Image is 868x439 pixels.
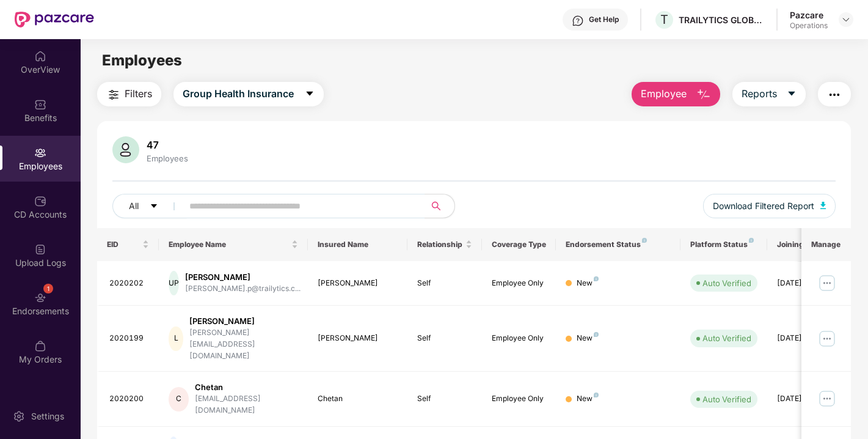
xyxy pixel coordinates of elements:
[594,276,599,281] img: svg+xml;base64,PHN2ZyB4bWxucz0iaHR0cDovL3d3dy53My5vcmcvMjAwMC9zdmciIHdpZHRoPSI4IiBoZWlnaHQ9IjgiIH...
[27,410,68,422] div: Settings
[318,278,398,289] div: [PERSON_NAME]
[107,240,140,249] span: EID
[841,15,851,24] img: svg+xml;base64,PHN2ZyBpZD0iRHJvcGRvd24tMzJ4MzIiIHhtbG5zPSJodHRwOi8vd3d3LnczLm9yZy8yMDAwL3N2ZyIgd2...
[417,240,463,249] span: Relationship
[642,238,647,243] img: svg+xml;base64,PHN2ZyB4bWxucz0iaHR0cDovL3d3dy53My5vcmcvMjAwMC9zdmciIHdpZHRoPSI4IiBoZWlnaHQ9IjgiIH...
[817,273,837,293] img: manageButton
[787,89,797,100] span: caret-down
[169,271,179,295] div: UP
[43,284,53,293] div: 1
[690,240,757,249] div: Platform Status
[15,12,94,28] img: New Pazcare Logo
[572,15,584,27] img: svg+xml;base64,PHN2ZyBpZD0iSGVscC0zMngzMiIgeG1sbnM9Imh0dHA6Ly93d3cudzMub3JnLzIwMDAvc3ZnIiB3aWR0aD...
[767,228,842,261] th: Joining Date
[318,393,398,405] div: Chetan
[34,340,46,352] img: svg+xml;base64,PHN2ZyBpZD0iTXlfT3JkZXJzIiBkYXRhLW5hbWU9Ik15IE9yZGVycyIgeG1sbnM9Imh0dHA6Ly93d3cudz...
[817,389,837,409] img: manageButton
[660,12,668,27] span: T
[594,332,599,337] img: svg+xml;base64,PHN2ZyB4bWxucz0iaHR0cDovL3d3dy53My5vcmcvMjAwMC9zdmciIHdpZHRoPSI4IiBoZWlnaHQ9IjgiIH...
[195,382,298,393] div: Chetan
[777,278,832,289] div: [DATE]
[482,228,556,261] th: Coverage Type
[577,333,599,344] div: New
[632,82,720,106] button: Employee
[566,240,670,249] div: Endorsement Status
[749,238,754,243] img: svg+xml;base64,PHN2ZyB4bWxucz0iaHR0cDovL3d3dy53My5vcmcvMjAwMC9zdmciIHdpZHRoPSI4IiBoZWlnaHQ9IjgiIH...
[305,89,315,100] span: caret-down
[817,329,837,349] img: manageButton
[102,51,182,69] span: Employees
[417,278,472,289] div: Self
[801,228,851,261] th: Manage
[827,87,842,102] img: svg+xml;base64,PHN2ZyB4bWxucz0iaHR0cDovL3d3dy53My5vcmcvMjAwMC9zdmciIHdpZHRoPSIyNCIgaGVpZ2h0PSIyNC...
[417,333,472,344] div: Self
[109,278,150,289] div: 2020202
[790,9,828,21] div: Pazcare
[159,228,308,261] th: Employee Name
[425,194,455,218] button: search
[713,199,814,213] span: Download Filtered Report
[407,228,482,261] th: Relationship
[112,136,139,163] img: svg+xml;base64,PHN2ZyB4bWxucz0iaHR0cDovL3d3dy53My5vcmcvMjAwMC9zdmciIHhtbG5zOnhsaW5rPSJodHRwOi8vd3...
[732,82,806,106] button: Reportscaret-down
[492,333,547,344] div: Employee Only
[318,333,398,344] div: [PERSON_NAME]
[129,199,139,213] span: All
[594,393,599,397] img: svg+xml;base64,PHN2ZyB4bWxucz0iaHR0cDovL3d3dy53My5vcmcvMjAwMC9zdmciIHdpZHRoPSI4IiBoZWlnaHQ9IjgiIH...
[125,86,152,101] span: Filters
[112,194,187,218] button: Allcaret-down
[185,283,301,295] div: [PERSON_NAME].p@trailytics.c...
[702,332,751,344] div: Auto Verified
[308,228,407,261] th: Insured Name
[195,393,298,416] div: [EMAIL_ADDRESS][DOMAIN_NAME]
[492,393,547,405] div: Employee Only
[169,240,289,249] span: Employee Name
[679,14,764,26] div: TRAILYTICS GLOBAL SERVICES PRIVATE LIMITED
[97,228,159,261] th: EID
[169,326,183,351] div: L
[169,387,189,411] div: C
[577,278,599,289] div: New
[34,292,46,304] img: svg+xml;base64,PHN2ZyBpZD0iRW5kb3JzZW1lbnRzIiB4bWxucz0iaHR0cDovL3d3dy53My5vcmcvMjAwMC9zdmciIHdpZH...
[790,21,828,31] div: Operations
[696,87,711,102] img: svg+xml;base64,PHN2ZyB4bWxucz0iaHR0cDovL3d3dy53My5vcmcvMjAwMC9zdmciIHhtbG5zOnhsaW5rPSJodHRwOi8vd3...
[109,393,150,405] div: 2020200
[109,333,150,344] div: 2020199
[34,98,46,111] img: svg+xml;base64,PHN2ZyBpZD0iQmVuZWZpdHMiIHhtbG5zPSJodHRwOi8vd3d3LnczLm9yZy8yMDAwL3N2ZyIgd2lkdGg9Ij...
[703,194,836,218] button: Download Filtered Report
[702,277,751,289] div: Auto Verified
[577,393,599,405] div: New
[742,86,777,101] span: Reports
[189,327,298,362] div: [PERSON_NAME][EMAIL_ADDRESS][DOMAIN_NAME]
[185,271,301,283] div: [PERSON_NAME]
[189,315,298,327] div: [PERSON_NAME]
[106,87,121,102] img: svg+xml;base64,PHN2ZyB4bWxucz0iaHR0cDovL3d3dy53My5vcmcvMjAwMC9zdmciIHdpZHRoPSIyNCIgaGVpZ2h0PSIyNC...
[777,393,832,405] div: [DATE]
[425,201,448,211] span: search
[34,147,46,159] img: svg+xml;base64,PHN2ZyBpZD0iRW1wbG95ZWVzIiB4bWxucz0iaHR0cDovL3d3dy53My5vcmcvMjAwMC9zdmciIHdpZHRoPS...
[183,86,294,101] span: Group Health Insurance
[150,202,158,212] span: caret-down
[144,153,191,163] div: Employees
[97,82,161,106] button: Filters
[34,50,46,62] img: svg+xml;base64,PHN2ZyBpZD0iSG9tZSIgeG1sbnM9Imh0dHA6Ly93d3cudzMub3JnLzIwMDAvc3ZnIiB3aWR0aD0iMjAiIG...
[144,139,191,151] div: 47
[641,86,687,101] span: Employee
[492,278,547,289] div: Employee Only
[777,333,832,344] div: [DATE]
[13,410,25,422] img: svg+xml;base64,PHN2ZyBpZD0iU2V0dGluZy0yMHgyMCIgeG1sbnM9Imh0dHA6Ly93d3cudzMub3JnLzIwMDAvc3ZnIiB3aW...
[702,393,751,405] div: Auto Verified
[173,82,324,106] button: Group Health Insurancecaret-down
[589,15,619,24] div: Get Help
[34,243,46,256] img: svg+xml;base64,PHN2ZyBpZD0iVXBsb2FkX0xvZ3MiIGRhdGEtbmFtZT0iVXBsb2FkIExvZ3MiIHhtbG5zPSJodHRwOi8vd3...
[820,202,826,209] img: svg+xml;base64,PHN2ZyB4bWxucz0iaHR0cDovL3d3dy53My5vcmcvMjAwMC9zdmciIHhtbG5zOnhsaW5rPSJodHRwOi8vd3...
[34,195,46,207] img: svg+xml;base64,PHN2ZyBpZD0iQ0RfQWNjb3VudHMiIGRhdGEtbmFtZT0iQ0QgQWNjb3VudHMiIHhtbG5zPSJodHRwOi8vd3...
[417,393,472,405] div: Self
